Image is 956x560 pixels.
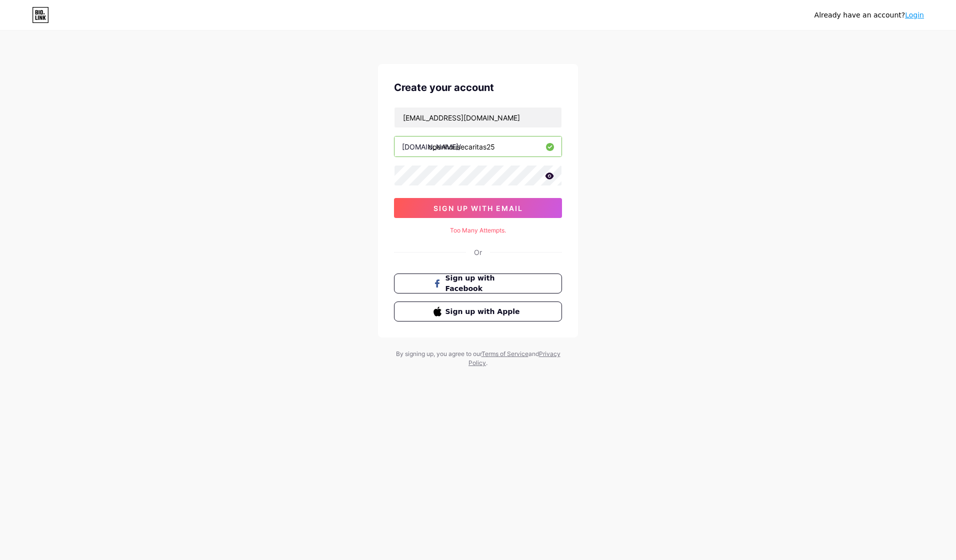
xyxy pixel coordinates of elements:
div: Or [474,247,482,257]
input: Email [394,107,561,127]
input: username [394,136,561,156]
a: Terms of Service [481,350,528,357]
span: Sign up with Facebook [445,273,523,294]
button: sign up with email [394,198,562,218]
div: [DOMAIN_NAME]/ [402,141,461,152]
div: Create your account [394,80,562,95]
button: Sign up with Apple [394,301,562,321]
span: sign up with email [433,204,523,212]
div: Too Many Attempts. [394,226,562,235]
button: Sign up with Facebook [394,273,562,293]
div: Already have an account? [814,10,924,20]
span: Sign up with Apple [445,306,523,317]
a: Login [905,11,924,19]
div: By signing up, you agree to our and . [393,349,563,367]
